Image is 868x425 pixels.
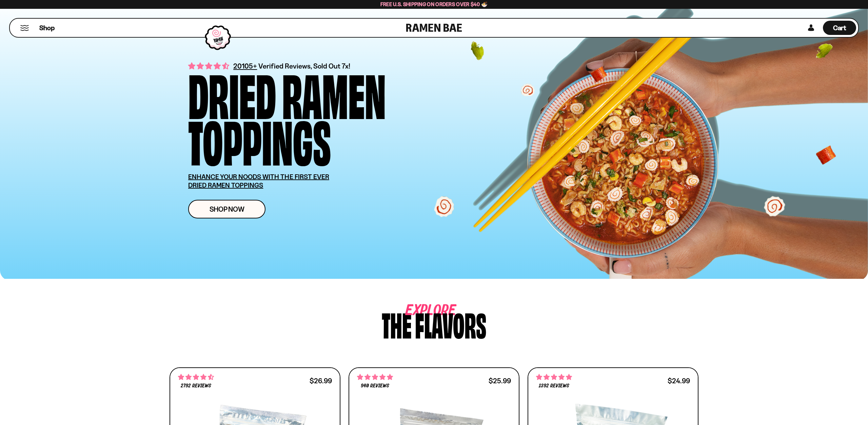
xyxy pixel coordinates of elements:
span: 2792 reviews [181,383,211,389]
div: Dried [188,70,276,116]
span: 4.76 stars [536,373,572,382]
span: Cart [833,24,846,32]
a: Cart [823,19,856,37]
div: Ramen [282,70,386,116]
span: Explore [406,308,435,314]
span: Shop [39,23,55,33]
div: The [382,308,412,340]
span: 1392 reviews [539,383,569,389]
div: Toppings [188,116,331,162]
div: $26.99 [310,378,332,384]
span: Shop Now [210,206,244,213]
button: Mobile Menu Trigger [20,25,29,31]
u: ENHANCE YOUR NOODS WITH THE FIRST EVER DRIED RAMEN TOPPINGS [188,173,329,189]
a: Shop Now [188,200,265,218]
span: 4.75 stars [357,373,393,382]
a: Shop [39,21,55,35]
div: $25.99 [489,378,511,384]
span: Free U.S. Shipping on Orders over $40 🍜 [380,1,488,7]
div: $24.99 [668,378,690,384]
span: 940 reviews [361,383,389,389]
span: 4.68 stars [178,373,214,382]
div: flavors [415,308,486,340]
